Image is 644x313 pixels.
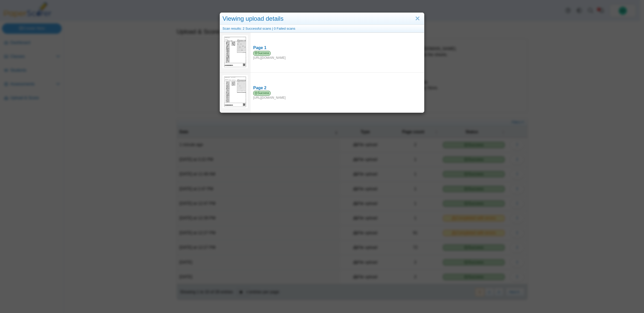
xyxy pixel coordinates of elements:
div: Page 1 [253,45,421,51]
span: Success [253,51,271,56]
img: 3204122_OCTOBER_10_2025T22_24_54_69000000.jpeg [223,75,248,108]
div: Scan results: 2 Successful scans | 0 Failed scans [220,25,424,33]
div: Viewing upload details [220,13,424,25]
a: Close [414,14,421,23]
img: 3204183_OCTOBER_10_2025T22_25_13_141000000.jpeg [223,35,248,68]
div: Page 2 [253,85,421,91]
a: Page 2 Success [URL][DOMAIN_NAME] [251,83,424,103]
span: Success [253,91,271,96]
div: [URL][DOMAIN_NAME] [253,51,421,60]
a: Page 1 Success [URL][DOMAIN_NAME] [251,42,424,62]
div: [URL][DOMAIN_NAME] [253,91,421,100]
